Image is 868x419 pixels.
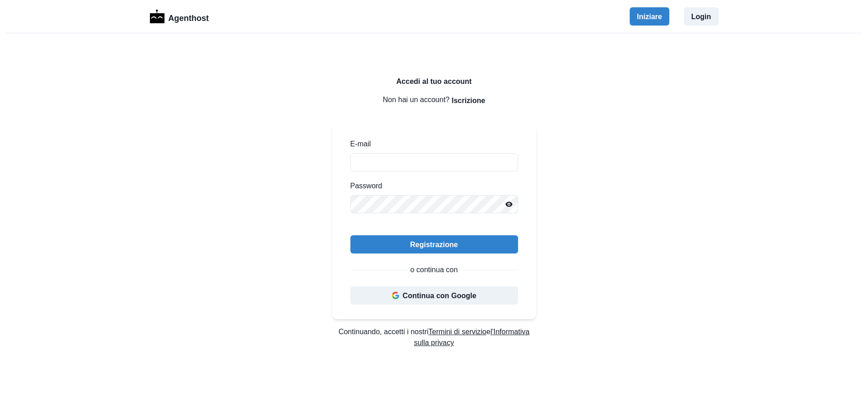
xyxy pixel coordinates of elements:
[350,182,382,190] font: Password
[428,328,486,336] a: Termini di servizio
[403,292,477,300] font: Continua con Google
[150,9,209,25] a: LogoAgenthost
[339,328,428,336] font: Continuando, accetti i nostri
[452,97,485,104] font: Iscrizione
[350,286,518,305] button: Continua con Google
[168,14,209,23] font: Agenthost
[396,78,472,85] font: Accedi al tuo account
[350,140,371,148] font: E-mail
[383,96,450,103] font: Non hai un account?
[350,235,518,253] button: Registrazione
[691,13,711,21] font: Login
[500,195,518,213] button: Rivela la password
[150,10,165,23] img: Logo
[630,7,669,26] button: Iniziare
[410,266,457,274] font: o continua con
[486,328,490,336] font: e
[684,7,719,26] button: Login
[410,241,458,248] font: Registrazione
[452,91,485,109] button: Iscrizione
[637,13,662,21] font: Iniziare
